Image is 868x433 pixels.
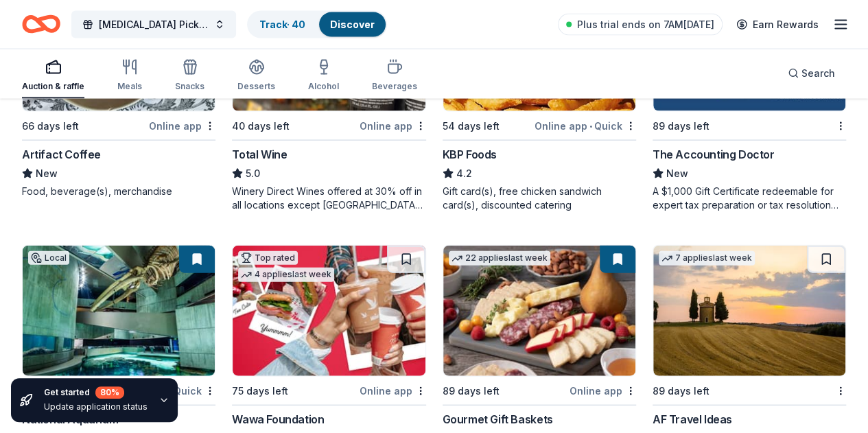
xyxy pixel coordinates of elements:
[237,81,275,92] div: Desserts
[22,146,101,163] div: Artifact Coffee
[22,118,79,134] div: 66 days left
[653,118,709,134] div: 89 days left
[232,146,287,163] div: Total Wine
[777,60,846,87] button: Search
[443,411,553,428] div: Gourmet Gift Baskets
[23,246,215,376] img: Image for National Aquarium
[238,268,334,282] div: 4 applies last week
[728,12,827,37] a: Earn Rewards
[653,383,709,399] div: 89 days left
[443,246,635,376] img: Image for Gourmet Gift Baskets
[22,185,215,198] div: Food, beverage(s), merchandise
[330,19,375,30] a: Discover
[232,411,324,428] div: Wawa Foundation
[117,54,142,99] button: Meals
[44,386,148,399] div: Get started
[666,165,688,182] span: New
[372,54,417,99] button: Beverages
[360,117,426,134] div: Online app
[232,383,288,399] div: 75 days left
[653,411,732,428] div: AF Travel Ideas
[308,54,339,99] button: Alcohol
[259,19,305,30] a: Track· 40
[443,146,497,163] div: KBP Foods
[535,117,636,134] div: Online app Quick
[237,54,275,99] button: Desserts
[247,11,387,38] button: Track· 40Discover
[443,185,636,212] div: Gift card(s), free chicken sandwich card(s), discounted catering
[95,386,124,399] div: 80 %
[653,185,846,212] div: A $1,000 Gift Certificate redeemable for expert tax preparation or tax resolution services—recipi...
[232,118,290,134] div: 40 days left
[443,118,500,134] div: 54 days left
[71,11,236,38] button: [MEDICAL_DATA] Pickleball Social
[372,81,417,92] div: Beverages
[22,8,60,40] a: Home
[44,401,148,412] div: Update application status
[22,54,84,99] button: Auction & raffle
[246,165,260,182] span: 5.0
[653,246,845,376] img: Image for AF Travel Ideas
[232,185,425,212] div: Winery Direct Wines offered at 30% off in all locations except [GEOGRAPHIC_DATA], [GEOGRAPHIC_DAT...
[233,246,425,376] img: Image for Wawa Foundation
[238,251,298,265] div: Top rated
[175,81,204,92] div: Snacks
[117,81,142,92] div: Meals
[589,121,592,132] span: •
[99,16,209,33] span: [MEDICAL_DATA] Pickleball Social
[577,16,714,33] span: Plus trial ends on 7AM[DATE]
[149,117,215,134] div: Online app
[360,382,426,399] div: Online app
[28,251,69,265] div: Local
[175,54,204,99] button: Snacks
[443,383,500,399] div: 89 days left
[456,165,472,182] span: 4.2
[570,382,636,399] div: Online app
[449,251,550,266] div: 22 applies last week
[308,81,339,92] div: Alcohol
[653,146,775,163] div: The Accounting Doctor
[659,251,755,266] div: 7 applies last week
[36,165,58,182] span: New
[22,81,84,92] div: Auction & raffle
[801,65,835,82] span: Search
[558,14,723,36] a: Plus trial ends on 7AM[DATE]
